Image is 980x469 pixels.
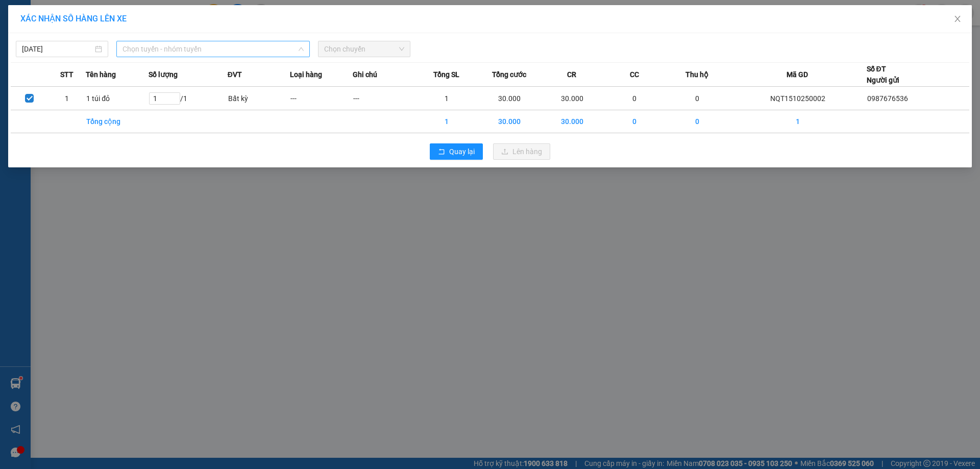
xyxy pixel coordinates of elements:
[433,69,459,80] span: Tổng SL
[630,69,639,80] span: CC
[228,87,290,110] td: Bất kỳ
[353,69,377,80] span: Ghi chú
[430,143,483,160] button: rollbackQuay lại
[290,69,322,80] span: Loại hàng
[122,41,304,57] span: Chọn tuyến - nhóm tuyến
[298,46,304,52] span: down
[492,69,526,80] span: Tổng cước
[729,110,867,133] td: 1
[729,87,867,110] td: NQT1510250002
[943,5,972,34] button: Close
[86,87,149,110] td: 1 túi đỏ
[22,43,93,55] input: 15/10/2025
[603,87,666,110] td: 0
[867,63,899,86] div: Số ĐT Người gửi
[86,69,116,80] span: Tên hàng
[86,110,149,133] td: Tổng cộng
[415,87,478,110] td: 1
[685,69,708,80] span: Thu hộ
[666,87,729,110] td: 0
[541,110,603,133] td: 30.000
[603,110,666,133] td: 0
[867,94,908,103] span: 0987676536
[478,87,541,110] td: 30.000
[449,146,475,157] span: Quay lại
[353,87,415,110] td: ---
[438,148,445,156] span: rollback
[567,69,576,80] span: CR
[478,110,541,133] td: 30.000
[20,14,127,23] span: XÁC NHẬN SỐ HÀNG LÊN XE
[48,87,86,110] td: 1
[666,110,729,133] td: 0
[149,87,228,110] td: / 1
[149,69,178,80] span: Số lượng
[953,15,962,23] span: close
[60,69,73,80] span: STT
[415,110,478,133] td: 1
[541,87,603,110] td: 30.000
[228,69,242,80] span: ĐVT
[787,69,808,80] span: Mã GD
[290,87,353,110] td: ---
[324,41,404,57] span: Chọn chuyến
[493,143,550,160] button: uploadLên hàng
